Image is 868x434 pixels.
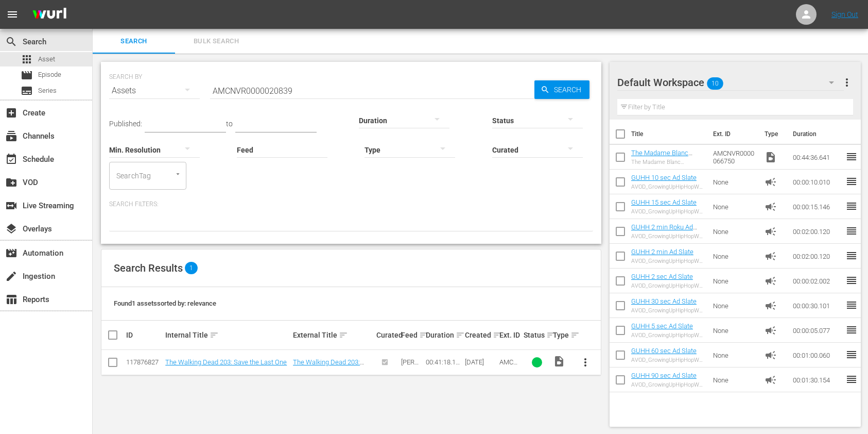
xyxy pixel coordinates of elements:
span: sort [570,330,580,340]
td: None [709,343,761,368]
span: menu [6,8,19,21]
span: reorder [845,175,858,188]
div: AVOD_GrowingUpHipHopWeTV_WillBeRightBack _5sec_RB24_S01398805007 [631,332,705,339]
button: Search [534,80,589,99]
div: Duration [426,329,462,341]
span: [PERSON_NAME] Feed [401,358,422,389]
p: Search Filters: [109,200,593,209]
div: Internal Title [165,329,290,341]
a: GUHH 2 min Roku Ad Slate [631,223,697,239]
span: sort [419,330,428,340]
span: Search Results [114,262,183,274]
span: Episode [38,70,61,80]
div: Feed [401,329,423,341]
a: The Walking Dead 203: Save the Last One [165,358,287,366]
td: 00:00:30.101 [789,293,845,318]
span: reorder [845,151,858,163]
a: GUHH 30 sec Ad Slate [631,297,697,305]
button: more_vert [573,350,598,375]
span: Search [550,80,589,99]
div: AVOD_GrowingUpHipHopWeTV_WillBeRightBack _90sec_RB24_S01398805002 [631,381,705,388]
span: Ad [765,349,777,361]
div: 117876827 [126,358,162,366]
td: AMCNVR0000066750 [709,145,761,170]
td: 00:01:30.154 [789,368,845,392]
span: Automation [5,247,18,259]
span: Published: [109,120,142,128]
th: Duration [787,120,848,148]
span: Episode [21,69,33,81]
span: Channels [5,130,18,142]
span: Schedule [5,153,18,165]
td: None [709,293,761,318]
span: sort [456,330,465,340]
div: AVOD_GrowingUpHipHopWeTV_WillBeRightBack _2MinCountdown_RB24_S01398804001-Roku [631,233,705,240]
span: Asset [38,54,55,64]
span: AMCNVR0000020839 [499,358,518,389]
span: reorder [845,324,858,336]
span: Video [765,151,777,163]
div: 00:41:18.142 [426,358,462,366]
td: None [709,219,761,244]
span: Bulk Search [181,36,251,47]
div: Curated [376,331,398,339]
span: sort [493,330,502,340]
span: Ad [765,374,777,386]
a: GUHH 60 sec Ad Slate [631,347,697,355]
span: Ad [765,324,777,337]
td: 00:02:00.120 [789,219,845,244]
th: Type [758,120,787,148]
a: GUHH 15 sec Ad Slate [631,198,697,206]
span: to [226,120,233,128]
div: AVOD_GrowingUpHipHopWeTV_WillBeRightBack _15sec_RB24_S01398805005 [631,208,705,215]
span: Ad [765,176,777,188]
span: Ad [765,275,777,287]
td: 00:00:15.146 [789,194,845,219]
th: Title [631,120,707,148]
a: GUHH 2 sec Ad Slate [631,273,693,280]
td: None [709,318,761,343]
a: GUHH 90 sec Ad Slate [631,372,697,379]
span: reorder [845,225,858,237]
span: reorder [845,200,858,212]
td: 00:44:36.641 [789,145,845,170]
div: Default Workspace [617,68,844,97]
span: Ad [765,225,777,238]
div: Created [465,329,496,341]
span: more_vert [841,76,853,89]
a: Sign Out [831,10,858,19]
span: sort [546,330,555,340]
td: 00:00:05.077 [789,318,845,343]
div: Ext. ID [499,331,521,339]
div: Assets [109,76,200,105]
button: Open [173,169,183,179]
span: Overlays [5,223,18,235]
div: External Title [293,329,373,341]
span: Series [21,85,33,97]
div: AVOD_GrowingUpHipHopWeTV_WillBeRightBack _10sec_RB24_S01398805006 [631,183,705,190]
span: Create [5,107,18,119]
div: [DATE] [465,358,496,366]
td: None [709,368,761,392]
span: Asset [21,53,33,65]
td: None [709,170,761,194]
span: Ingestion [5,270,18,282]
div: Status [524,329,550,341]
a: The Madame Blanc Mysteries 103: Episode 3 [631,149,704,164]
span: reorder [845,348,858,361]
span: sort [210,330,219,340]
span: Video [553,355,565,368]
div: AVOD_GrowingUpHipHopWeTV_WillBeRightBack _2Min_RB24_S01398805001 [631,258,705,264]
span: 1 [185,262,198,274]
a: GUHH 5 sec Ad Slate [631,322,693,330]
span: 10 [707,73,723,94]
span: Reports [5,293,18,306]
span: Found 1 assets sorted by: relevance [114,299,216,307]
span: reorder [845,373,858,386]
button: more_vert [841,70,853,95]
div: The Madame Blanc Mysteries 103: Episode 3 [631,159,705,165]
span: reorder [845,249,858,262]
a: The Walking Dead 203: Save the Last One [293,358,364,374]
td: 00:00:10.010 [789,170,845,194]
td: None [709,244,761,269]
